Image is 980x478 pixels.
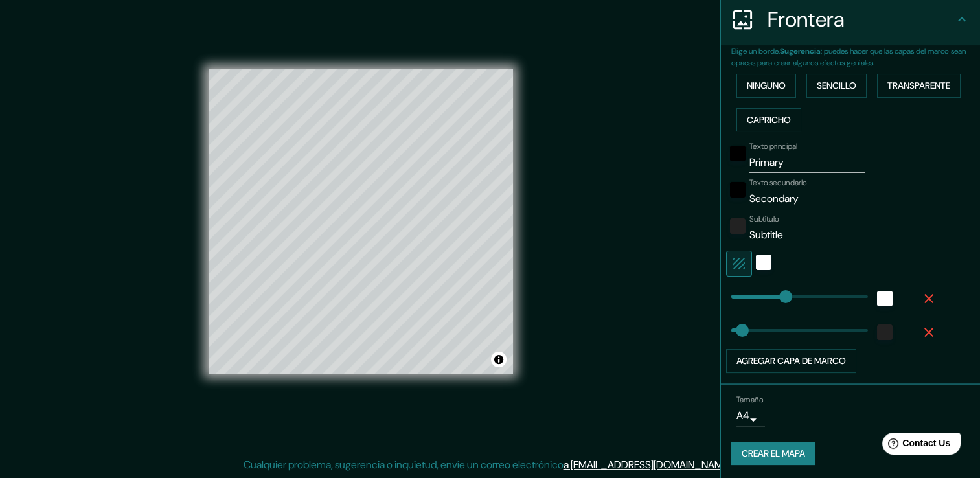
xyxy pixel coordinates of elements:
button: Capricho [736,108,801,132]
button: Alternar atribución [491,352,507,367]
button: Ninguno [736,74,796,98]
button: Blanco [756,255,771,270]
font: Sencillo [817,78,856,94]
label: Texto principal [749,141,797,152]
button: color-222222 [877,324,893,340]
h4: Frontera [768,6,954,32]
font: Capricho [747,112,791,128]
label: Tamaño [736,394,763,405]
button: Agregar capa de marco [726,349,856,373]
font: Ninguno [747,78,786,94]
p: Elige un borde. : puedes hacer que las capas del marco sean opacas para crear algunos efectos gen... [731,45,980,69]
button: negro [730,182,746,198]
iframe: Help widget launcher [865,427,966,464]
button: Blanco [877,291,893,306]
button: Crear el mapa [731,442,815,466]
button: Transparente [877,74,961,98]
button: negro [730,146,746,161]
font: Crear el mapa [742,446,805,462]
button: Sencillo [806,74,867,98]
p: Cualquier problema, sugerencia o inquietud, envíe un correo electrónico . [244,457,733,473]
b: Sugerencia [780,46,821,56]
label: Texto secundario [749,177,807,188]
button: color-222222 [730,218,746,234]
font: Transparente [887,78,950,94]
div: A4 [736,405,765,426]
label: Subtítulo [749,214,779,225]
a: a [EMAIL_ADDRESS][DOMAIN_NAME] [564,458,731,472]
